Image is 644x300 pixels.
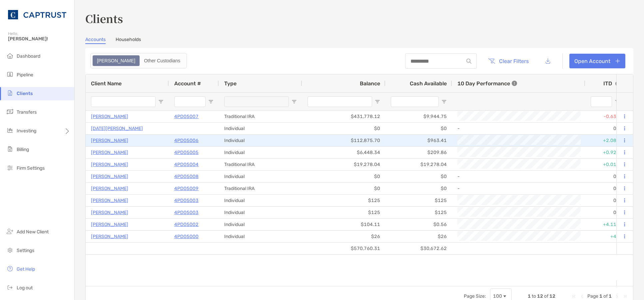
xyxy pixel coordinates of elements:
div: +4.11% [585,219,625,230]
span: Dashboard [17,53,40,59]
span: of [603,293,608,299]
span: Balance [360,80,380,87]
div: Individual [219,135,302,146]
div: 0% [585,123,625,134]
a: 4PD05003 [174,196,199,205]
a: 4PD05008 [174,172,199,181]
div: $125 [302,207,385,218]
span: Add New Client [17,229,49,235]
div: $26 [302,231,385,242]
div: - [457,171,580,182]
img: add_new_client icon [6,227,14,235]
img: firm-settings icon [6,164,14,172]
a: 4PD05006 [174,136,199,145]
div: +2.08% [585,135,625,146]
input: Account # Filter Input [174,96,206,107]
div: $0 [302,171,385,182]
div: segmented control [90,53,187,68]
a: [PERSON_NAME] [91,172,128,181]
div: Individual [219,207,302,218]
div: -0.63% [585,111,625,122]
div: $30,672.62 [385,243,452,254]
img: transfers icon [6,108,14,116]
div: - [457,183,580,194]
div: Traditional IRA [219,111,302,122]
div: Individual [219,195,302,206]
button: Clear Filters [483,54,534,68]
a: [DATE][PERSON_NAME] [91,124,143,133]
div: 0% [585,207,625,218]
div: $125 [302,195,385,206]
div: +0.01% [585,159,625,170]
div: $125 [385,207,452,218]
span: of [544,293,548,299]
div: Traditional IRA [219,183,302,194]
div: Last Page [622,294,628,299]
div: $0 [385,183,452,194]
button: Open Filter Menu [158,99,164,104]
a: [PERSON_NAME] [91,148,128,157]
a: 4PD05005 [174,148,199,157]
img: settings icon [6,246,14,254]
span: [PERSON_NAME]! [8,36,70,42]
input: Balance Filter Input [308,96,372,107]
span: Page [587,293,598,299]
div: Individual [219,147,302,158]
span: Type [224,80,237,87]
div: $0 [385,171,452,182]
p: 4PD05000 [174,232,199,241]
span: Log out [17,285,33,291]
img: billing icon [6,145,14,153]
div: $104.11 [302,219,385,230]
div: $963.41 [385,135,452,146]
div: - [457,123,580,134]
a: [PERSON_NAME] [91,160,128,169]
span: 12 [549,293,555,299]
input: Client Name Filter Input [91,96,156,107]
div: 0% [585,171,625,182]
button: Open Filter Menu [615,99,620,104]
div: First Page [571,294,577,299]
div: +0.92% [585,147,625,158]
a: 4PD05009 [174,184,199,193]
div: +4% [585,231,625,242]
h3: Clients [85,11,633,26]
img: investing icon [6,126,14,134]
a: 4PD05003 [174,208,199,217]
span: Clients [17,91,33,96]
img: logout icon [6,283,14,291]
div: 100 [493,293,502,299]
div: Individual [219,219,302,230]
span: Investing [17,128,36,134]
div: Individual [219,171,302,182]
img: dashboard icon [6,52,14,60]
div: $0 [302,123,385,134]
p: [PERSON_NAME] [91,196,128,205]
div: Page Size: [464,293,486,299]
input: ITD Filter Input [591,96,612,107]
div: Next Page [614,294,620,299]
span: Client Name [91,80,122,87]
div: $19,278.04 [302,159,385,170]
span: 12 [537,293,543,299]
div: Previous Page [579,294,585,299]
span: Account # [174,80,201,87]
a: 4PD05007 [174,112,199,121]
div: Individual [219,231,302,242]
a: Households [116,37,141,44]
div: $26 [385,231,452,242]
div: $0 [302,183,385,194]
span: Firm Settings [17,165,45,171]
a: [PERSON_NAME] [91,112,128,121]
div: 0% [585,183,625,194]
div: Traditional IRA [219,159,302,170]
div: $570,760.31 [302,243,385,254]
